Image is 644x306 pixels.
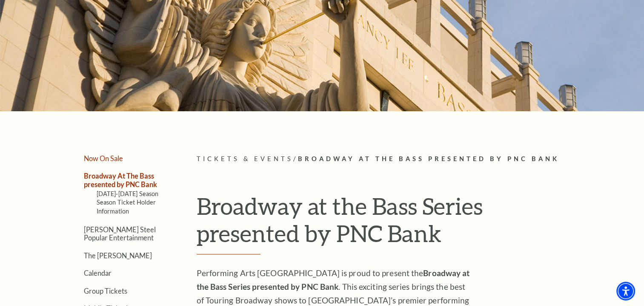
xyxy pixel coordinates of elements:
a: [PERSON_NAME] Steel Popular Entertainment [84,225,156,242]
a: Season Ticket Holder Information [97,199,156,214]
span: Broadway At The Bass presented by PNC Bank [298,155,559,162]
div: Accessibility Menu [616,282,635,300]
a: Broadway At The Bass presented by PNC Bank [84,172,157,188]
h1: Broadway at the Bass Series presented by PNC Bank [197,192,586,255]
p: / [197,154,586,165]
span: Tickets & Events [197,155,293,162]
a: The [PERSON_NAME] [84,251,152,260]
a: Calendar [84,269,112,277]
a: Now On Sale [84,154,123,162]
a: [DATE]-[DATE] Season [97,190,159,197]
a: Group Tickets [84,287,127,295]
